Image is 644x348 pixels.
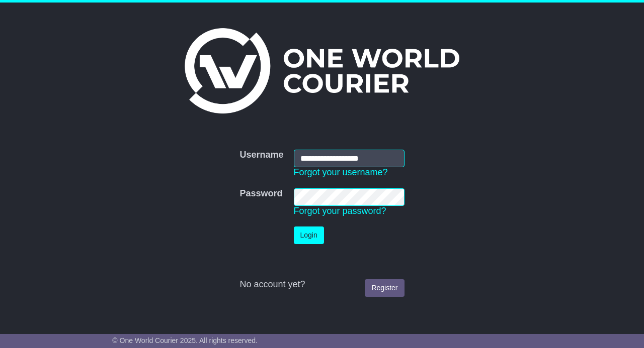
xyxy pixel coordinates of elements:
[365,279,404,297] a: Register
[112,336,258,344] span: © One World Courier 2025. All rights reserved.
[239,188,282,199] label: Password
[239,150,283,161] label: Username
[294,226,324,244] button: Login
[294,206,386,216] a: Forgot your password?
[294,167,388,177] a: Forgot your username?
[185,28,459,113] img: One World
[239,279,404,290] div: No account yet?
